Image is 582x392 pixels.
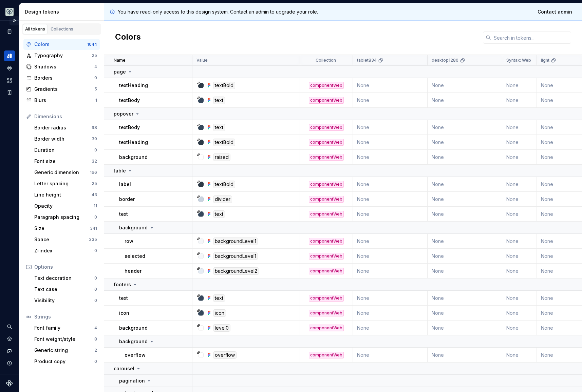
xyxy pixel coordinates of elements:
[4,26,15,37] a: Documentation
[25,26,45,32] div: All tokens
[32,356,100,367] a: Product copy0
[309,97,344,104] div: componentWeb
[533,6,577,18] a: Contact admin
[502,291,537,306] td: None
[353,306,428,321] td: None
[32,334,100,345] a: Font weight/style8
[23,50,100,61] a: Typography25
[4,346,15,356] div: Contact support
[114,68,126,75] p: page
[502,348,537,363] td: None
[309,253,344,260] div: componentWeb
[506,58,531,63] p: Syntax: Web
[428,93,502,108] td: None
[213,139,235,146] div: textBold
[309,238,344,245] div: componentWeb
[309,211,344,218] div: componentWeb
[119,338,148,345] p: background
[119,124,140,131] p: textBody
[32,167,100,178] a: Generic dimension166
[309,196,344,203] div: componentWeb
[502,78,537,93] td: None
[353,348,428,363] td: None
[34,158,92,165] div: Font size
[353,291,428,306] td: None
[428,192,502,207] td: None
[353,177,428,192] td: None
[32,323,100,333] a: Font family4
[32,201,100,211] a: Opacity11
[51,26,73,32] div: Collections
[23,39,100,50] a: Colors1044
[34,347,94,354] div: Generic string
[34,203,94,209] div: Opacity
[23,84,100,95] a: Gradients5
[34,52,92,59] div: Typography
[32,284,100,295] a: Text case0
[428,207,502,222] td: None
[34,225,90,232] div: Size
[502,207,537,222] td: None
[353,207,428,222] td: None
[94,64,97,69] div: 4
[125,268,142,274] p: header
[119,325,148,331] p: background
[114,167,126,174] p: table
[213,309,226,317] div: icon
[34,247,94,254] div: Z-index
[32,133,100,144] a: Border width39
[92,181,97,186] div: 25
[32,273,100,284] a: Text decoration0
[213,351,237,359] div: overflow
[87,42,97,47] div: 1044
[541,58,549,63] p: light
[34,180,92,187] div: Letter spacing
[34,41,87,48] div: Colors
[4,321,15,332] button: Search ⌘K
[34,86,94,92] div: Gradients
[114,281,131,288] p: footers
[502,306,537,321] td: None
[92,159,97,164] div: 32
[119,211,128,218] p: text
[4,63,15,74] div: Components
[23,95,100,106] a: Blurs1
[353,120,428,135] td: None
[432,58,458,63] p: desktop1280
[428,291,502,306] td: None
[94,147,97,153] div: 0
[353,78,428,93] td: None
[428,120,502,135] td: None
[34,136,92,142] div: Border width
[92,53,97,58] div: 25
[10,16,19,25] button: Expand sidebar
[5,8,14,16] img: 256e2c79-9abd-4d59-8978-03feab5a3943.png
[428,135,502,150] td: None
[213,195,232,203] div: divider
[32,345,100,356] a: Generic string2
[94,325,97,331] div: 4
[34,169,90,176] div: Generic dimension
[353,234,428,249] td: None
[34,264,97,270] div: Options
[34,147,94,153] div: Duration
[114,365,134,372] p: carousel
[94,248,97,253] div: 0
[34,313,97,320] div: Strings
[428,264,502,278] td: None
[32,295,100,306] a: Visibility0
[119,310,129,316] p: icon
[502,249,537,264] td: None
[309,268,344,274] div: componentWeb
[34,63,94,70] div: Shadows
[25,8,101,15] div: Design tokens
[213,181,235,188] div: textBold
[309,154,344,161] div: componentWeb
[94,348,97,353] div: 2
[115,32,141,44] h2: Colors
[34,297,94,304] div: Visibility
[32,234,100,245] a: Space335
[4,75,15,86] a: Assets
[353,150,428,165] td: None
